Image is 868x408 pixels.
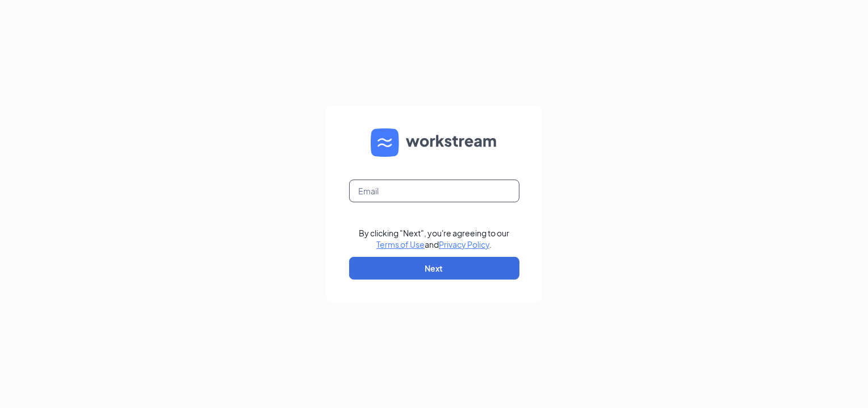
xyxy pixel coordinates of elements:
[349,257,519,280] button: Next
[359,227,509,250] div: By clicking "Next", you're agreeing to our and .
[371,128,498,157] img: WS logo and Workstream text
[439,239,489,249] a: Privacy Policy
[376,239,425,249] a: Terms of Use
[349,180,519,202] input: Email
